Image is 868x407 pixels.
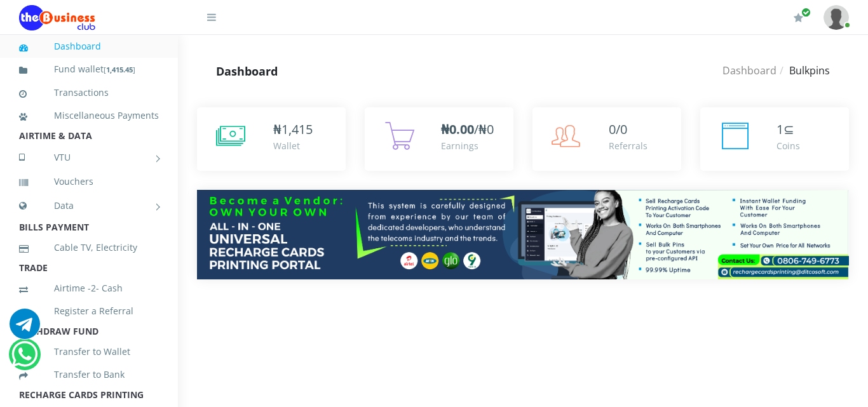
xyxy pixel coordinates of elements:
a: Transactions [19,78,159,107]
a: 0/0 Referrals [532,107,681,171]
b: 1,415.45 [106,65,133,74]
img: Logo [19,5,95,30]
a: Dashboard [722,63,776,77]
a: Chat for support [11,349,37,370]
span: 0/0 [609,121,627,138]
a: Miscellaneous Payments [19,101,159,130]
a: Register a Referral [19,297,159,326]
b: ₦0.00 [441,121,474,138]
a: ₦0.00/₦0 Earnings [365,107,513,171]
a: Fund wallet[1,415.45] [19,55,159,84]
span: 1 [776,121,783,138]
i: Renew/Upgrade Subscription [794,13,803,23]
a: Data [19,190,159,222]
div: Earnings [441,139,494,152]
span: Renew/Upgrade Subscription [801,8,811,17]
a: Airtime -2- Cash [19,274,159,303]
small: [ ] [104,65,135,74]
span: /₦0 [441,121,494,138]
li: Bulkpins [776,63,830,78]
a: Chat for support [10,318,40,339]
div: Wallet [273,139,313,152]
div: Coins [776,139,800,152]
div: ₦ [273,120,313,139]
img: multitenant_rcp.png [197,190,849,279]
img: User [824,5,849,30]
a: Transfer to Wallet [19,337,159,366]
a: Cable TV, Electricity [19,233,159,262]
a: ₦1,415 Wallet [197,107,346,171]
span: 1,415 [281,121,313,138]
a: Dashboard [19,32,159,61]
div: ⊆ [776,120,800,139]
a: Vouchers [19,167,159,196]
strong: Dashboard [216,63,278,79]
a: VTU [19,142,159,173]
div: Referrals [609,139,648,152]
a: Transfer to Bank [19,360,159,389]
